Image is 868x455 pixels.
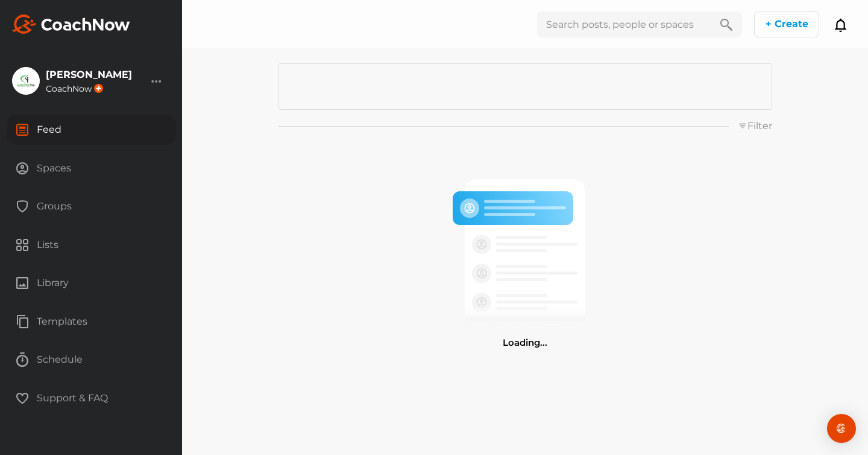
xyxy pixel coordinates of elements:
div: Groups [7,191,176,221]
div: Lists [7,230,176,260]
a: Feed [6,115,176,153]
div: Templates [7,307,176,337]
div: Loading... [305,170,745,351]
a: Filter [738,120,772,132]
a: Templates [6,307,176,345]
div: Feed [7,115,176,145]
h3: Loading... [305,335,745,351]
img: square_99be47b17e67ea3aac278c4582f406fe.jpg [13,68,39,94]
div: [PERSON_NAME] [46,70,132,80]
div: Open Intercom Messenger [827,414,856,443]
a: Lists [6,230,176,269]
div: CoachNow [46,84,132,93]
div: Library [7,268,176,298]
div: Support & FAQ [7,383,176,413]
button: + Create [754,11,819,37]
img: null-feed.359b8f90ec6558b6c9a131d495d084cc.png [450,170,600,321]
input: Search posts, people or spaces [537,11,711,37]
div: Spaces [7,153,176,183]
a: Spaces [6,153,176,192]
a: Groups [6,191,176,230]
img: svg+xml;base64,PHN2ZyB3aWR0aD0iMTk2IiBoZWlnaHQ9IjMyIiB2aWV3Qm94PSIwIDAgMTk2IDMyIiBmaWxsPSJub25lIi... [12,14,130,34]
a: Library [6,268,176,307]
a: Support & FAQ [6,383,176,422]
div: Schedule [7,345,176,375]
